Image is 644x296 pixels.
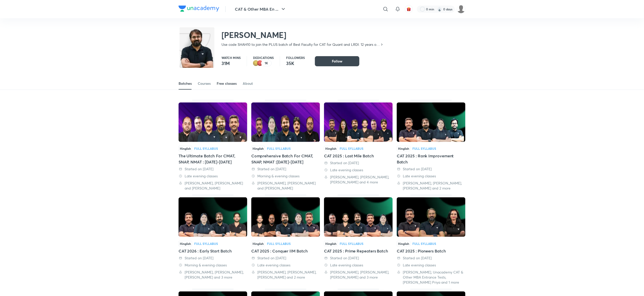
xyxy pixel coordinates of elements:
div: Full Syllabus [412,242,436,245]
div: Full Syllabus [267,242,291,245]
div: Morning & evening classes [179,263,247,268]
span: Hinglish [179,241,192,246]
a: Batches [179,77,192,90]
img: educator badge2 [253,60,259,66]
p: 35K [286,60,305,66]
span: Hinglish [179,146,192,151]
p: Use code SHAH10 to join the PLUS batch of Best Faculty for CAT for Quant and LRDI. 12 years of Te... [221,42,380,47]
div: Started on 13 Jul 2025 [397,166,465,172]
img: Thumbnail [397,197,465,237]
img: educator badge1 [257,60,263,66]
span: Hinglish [324,241,338,246]
a: Free classes [217,77,237,90]
p: Dedications [253,56,274,59]
button: Follow [315,56,359,66]
div: Lokesh Agarwal, Ravi Kumar, Saral Nashier and 4 more [324,175,393,185]
div: Lokesh Agarwal, Deepika Awasthi, Ravi Kumar and 3 more [324,270,393,280]
div: Full Syllabus [340,147,363,150]
p: 31M [221,60,241,66]
div: Comprehensive Batch For CMAT, SNAP, NMAT :2025-2026 [251,100,320,191]
div: Full Syllabus [194,147,218,150]
img: streak [437,7,442,12]
div: CAT 2025 : Last Mile Batch [324,153,393,159]
a: Company Logo [179,6,219,13]
img: avatar [407,7,411,11]
div: The Ultimate Batch For CMAT, SNAP, NMAT : [DATE]-[DATE] [179,153,247,165]
div: Started on 26 Apr 2025 [397,256,465,261]
div: Started on 6 Jun 2025 [324,256,393,261]
div: Lokesh Agarwal, Deepika Awasthi and Ronakkumar Shah [251,181,320,191]
div: Deepika Awasthi, Ravi Kumar, Ronakkumar Shah and 2 more [251,270,320,280]
div: About [243,81,253,86]
div: CAT 2026 : Early Start Batch [179,248,247,254]
div: Courses [198,81,211,86]
div: Late evening classes [324,263,393,268]
div: Late evening classes [397,263,465,268]
a: About [243,77,253,90]
div: Ronakkumar Shah, Unacademy CAT & Other MBA Entrance Tests, Juhi Priya and 1 more [397,270,465,285]
img: Nilesh [457,5,465,13]
button: avatar [405,5,413,13]
img: Thumbnail [397,102,465,142]
div: CAT 2025 : Last Mile Batch [324,100,393,191]
img: Thumbnail [251,102,320,142]
img: Thumbnail [324,197,393,237]
div: Batches [179,81,192,86]
div: Lokesh Agarwal, Ronakkumar Shah and Amit Deepak Rohra [179,181,247,191]
a: Courses [198,77,211,90]
span: Hinglish [397,241,410,246]
div: Started on 4 Aug 2025 [324,160,393,165]
div: Free classes [217,81,237,86]
img: Company Logo [179,6,219,12]
div: Started on 23 Sep 2025 [179,166,247,172]
div: Amiya Kumar, Deepika Awasthi, Saral Nashier and 2 more [397,181,465,191]
div: CAT 2025 : Prime Repeaters Batch [324,195,393,285]
div: Late evening classes [251,263,320,268]
div: CAT 2026 : Early Start Batch [179,195,247,285]
span: Hinglish [251,146,265,151]
div: CAT 2025 : Conquer IIM Batch [251,195,320,285]
div: Started on 30 Jun 2025 [179,256,247,261]
div: Late evening classes [397,174,465,179]
img: Thumbnail [179,102,247,142]
span: Follow [332,59,342,64]
div: CAT 2025 : Prime Repeaters Batch [324,248,393,254]
div: Full Syllabus [194,242,218,245]
div: Amiya Kumar, Deepika Awasthi, Ravi Kumar and 3 more [179,270,247,280]
div: Started on 17 Jun 2025 [251,256,320,261]
div: Full Syllabus [267,147,291,150]
p: Followers [286,56,305,59]
div: CAT 2025 : Conquer IIM Batch [251,248,320,254]
div: Started on 18 Aug 2025 [251,166,320,172]
span: Hinglish [251,241,265,246]
span: Hinglish [397,146,410,151]
div: The Ultimate Batch For CMAT, SNAP, NMAT : 2025-2026 [179,100,247,191]
div: CAT 2025 : Pioneers Batch [397,248,465,254]
div: CAT 2025 : Pioneers Batch [397,195,465,285]
div: Full Syllabus [412,147,436,150]
div: Comprehensive Batch For CMAT, SNAP, NMAT :[DATE]-[DATE] [251,153,320,165]
button: CAT & Other MBA En ... [232,4,289,14]
img: Thumbnail [251,197,320,237]
div: Morning & evening classes [251,174,320,179]
span: Hinglish [324,146,338,151]
div: Full Syllabus [340,242,363,245]
p: 1K [265,61,268,65]
div: CAT 2025 : Rank Improvement Batch [397,100,465,191]
div: Late evening classes [324,167,393,173]
img: Thumbnail [179,197,247,237]
div: Late evening classes [179,174,247,179]
div: CAT 2025 : Rank Improvement Batch [397,153,465,165]
h2: [PERSON_NAME] [221,30,384,40]
img: Thumbnail [324,102,393,142]
img: class [180,28,214,77]
p: Watch mins [221,56,241,59]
